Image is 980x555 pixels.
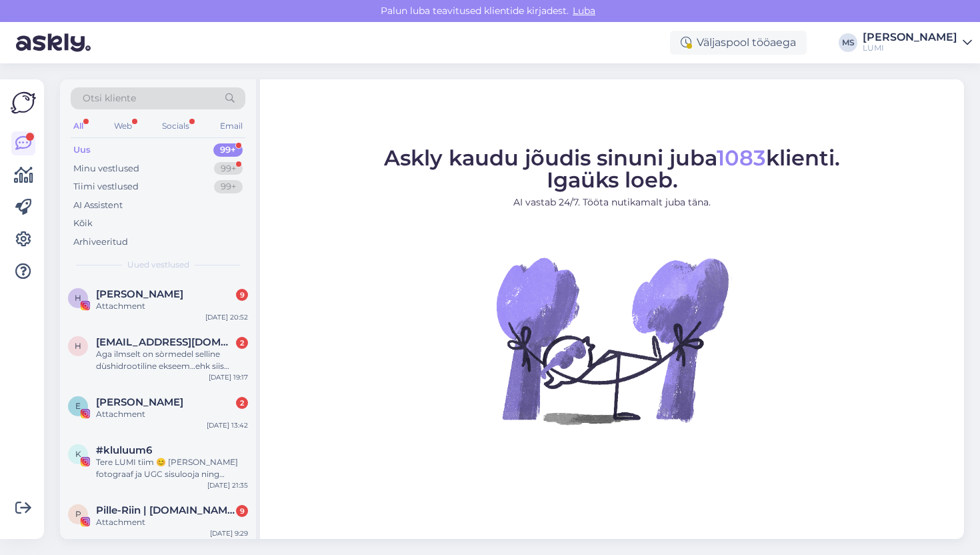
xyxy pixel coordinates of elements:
span: Elis Loik [96,396,183,408]
span: helena.name84@gmail.com [96,336,235,348]
span: E [75,401,81,411]
div: 2 [236,337,248,349]
div: Tiimi vestlused [73,180,139,193]
div: Uus [73,143,91,157]
div: Attachment [96,408,248,420]
div: MS [839,33,857,52]
span: Helena Feofanov-Crawford [96,288,183,300]
div: All [71,117,86,135]
div: [DATE] 13:42 [207,420,248,430]
div: [DATE] 9:29 [210,528,248,538]
div: Kõik [73,217,93,230]
span: #kluluum6 [96,444,152,456]
div: [DATE] 19:17 [209,372,248,382]
span: Luba [569,5,599,17]
img: No Chat active [492,220,732,460]
div: Minu vestlused [73,162,139,175]
div: AI Assistent [73,199,123,212]
div: Attachment [96,300,248,312]
div: Tere LUMI tiim 😊 [PERSON_NAME] fotograaf ja UGC sisulooja ning pakuks teile foto ja video loomist... [96,456,248,480]
span: Askly kaudu jõudis sinuni juba klienti. Igaüks loeb. [384,145,840,193]
div: Web [111,117,135,135]
span: Uued vestlused [127,259,189,271]
div: 99+ [213,143,243,157]
div: Arhiveeritud [73,235,128,249]
img: Askly Logo [11,90,36,115]
div: Aga ilmselt on sòrmedel selline dùshidrootiline ekseem…ehk siis mullitav selline nahaalune ja sii... [96,348,248,372]
div: 99+ [214,180,243,193]
span: H [75,293,81,303]
p: AI vastab 24/7. Tööta nutikamalt juba täna. [384,195,840,209]
div: Socials [159,117,192,135]
span: 1083 [717,145,766,171]
div: [DATE] 21:35 [207,480,248,490]
div: Attachment [96,516,248,528]
div: 9 [236,289,248,301]
span: Otsi kliente [83,91,136,105]
div: 99+ [214,162,243,175]
div: LUMI [863,43,957,53]
div: 2 [236,397,248,409]
span: h [75,341,81,351]
span: Pille-Riin | treenerpilleriin.ee [96,504,235,516]
a: [PERSON_NAME]LUMI [863,32,972,53]
div: 9 [236,505,248,517]
span: k [75,449,81,459]
div: [DATE] 20:52 [205,312,248,322]
span: P [75,509,81,519]
div: Väljaspool tööaega [670,31,807,55]
div: Email [217,117,245,135]
div: [PERSON_NAME] [863,32,957,43]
